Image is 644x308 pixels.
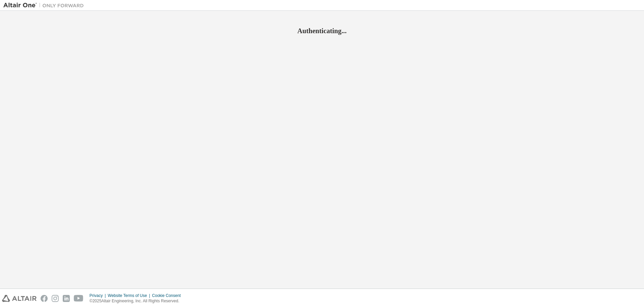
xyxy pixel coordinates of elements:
[152,293,184,298] div: Cookie Consent
[63,295,70,302] img: linkedin.svg
[90,293,108,298] div: Privacy
[108,293,152,298] div: Website Terms of Use
[41,295,48,302] img: facebook.svg
[90,298,185,304] p: © 2025 Altair Engineering, Inc. All Rights Reserved.
[3,2,87,9] img: Altair One
[74,295,84,302] img: youtube.svg
[2,295,37,302] img: altair_logo.svg
[3,26,641,35] h2: Authenticating...
[52,295,59,302] img: instagram.svg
